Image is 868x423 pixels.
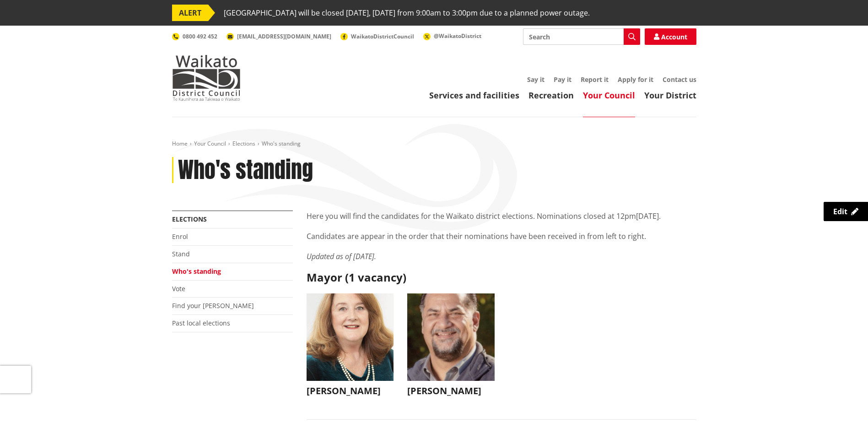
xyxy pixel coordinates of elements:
p: Candidates are appear in the order that their nominations have been received in from left to right. [307,231,696,242]
a: [EMAIL_ADDRESS][DOMAIN_NAME] [226,33,331,40]
a: Elections [172,215,207,223]
a: Stand [172,249,190,258]
a: Edit [824,202,868,221]
a: @WaikatoDistrict [423,32,481,40]
a: Enrol [172,232,188,241]
span: 0800 492 452 [183,33,217,40]
a: Your Council [194,140,226,147]
a: Account [645,28,696,45]
a: 0800 492 452 [172,33,217,40]
span: [GEOGRAPHIC_DATA] will be closed [DATE], [DATE] from 9:00am to 3:00pm due to a planned power outage. [224,5,590,21]
img: Waikato District Council - Te Kaunihera aa Takiwaa o Waikato [172,55,241,101]
a: Pay it [554,75,571,84]
input: Search input [523,28,640,45]
em: Updated as of [DATE]. [307,251,376,261]
nav: breadcrumb [172,140,696,148]
a: Apply for it [618,75,653,84]
h3: [PERSON_NAME] [307,385,394,396]
a: Your Council [583,90,635,101]
span: [EMAIL_ADDRESS][DOMAIN_NAME] [237,33,331,40]
span: ALERT [172,5,208,21]
a: Contact us [663,75,696,84]
a: Past local elections [172,319,230,327]
a: Recreation [528,90,574,101]
strong: Mayor (1 vacancy) [307,270,406,285]
a: Home [172,140,188,147]
span: Who's standing [262,140,301,147]
a: Who's standing [172,267,221,276]
a: Say it [527,75,545,84]
button: [PERSON_NAME] [407,293,495,401]
button: [PERSON_NAME] [307,293,394,401]
span: @WaikatoDistrict [434,32,481,40]
p: Here you will find the candidates for the Waikato district elections. Nominations closed at 12pm[... [307,211,696,222]
a: Report it [581,75,609,84]
span: WaikatoDistrictCouncil [351,33,414,40]
a: Find your [PERSON_NAME] [172,301,254,310]
span: Edit [833,206,847,217]
img: WO-M__BECH_A__EWN4j [407,293,495,381]
a: Elections [232,140,255,147]
h1: Who's standing [178,157,313,184]
h3: [PERSON_NAME] [407,385,495,396]
a: WaikatoDistrictCouncil [340,33,414,40]
a: Vote [172,284,185,293]
a: Your District [644,90,696,101]
a: Services and facilities [429,90,519,101]
img: WO-M__CHURCH_J__UwGuY [307,293,394,381]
